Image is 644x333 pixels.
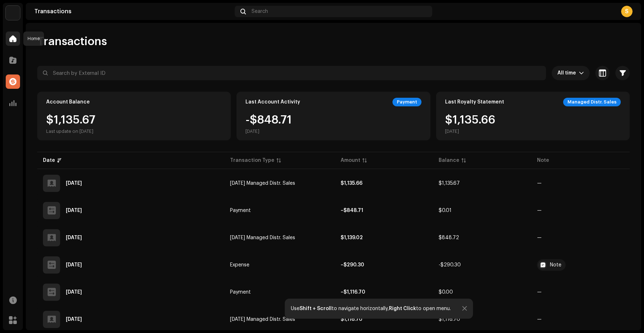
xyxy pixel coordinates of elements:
[557,66,579,80] span: All time
[230,181,295,186] span: Sep 2025 Managed Distr. Sales
[537,290,542,295] re-a-table-badge: —
[439,290,453,295] span: $0.00
[291,306,451,312] div: Use to navigate horizontally, to open menu.
[66,290,82,295] div: Aug 4, 2025
[341,157,360,164] div: Amount
[66,262,82,267] div: Sep 1, 2025
[245,99,300,105] div: Last Account Activity
[6,6,20,20] img: 4d355f5d-9311-46a2-b30d-525bdb8252bf
[230,262,249,267] span: Expense
[252,9,268,14] span: Search
[439,208,452,213] span: $0.01
[46,99,90,105] div: Account Balance
[621,6,633,17] div: S
[341,208,363,213] strong: –$848.71
[392,98,421,106] div: Payment
[537,235,542,240] re-a-table-badge: —
[579,66,584,80] div: dropdown trigger
[66,208,82,213] div: Sep 8, 2025
[66,235,82,240] div: Sep 5, 2025
[439,235,459,240] span: $848.72
[439,262,461,267] span: -$290.30
[37,34,107,49] span: Transactions
[230,208,251,213] span: Payment
[230,290,251,295] span: Payment
[299,306,332,311] strong: Shift + Scroll
[537,208,542,213] re-a-table-badge: —
[439,317,460,322] span: $1,116.70
[245,129,292,134] div: [DATE]
[537,181,542,186] re-a-table-badge: —
[550,262,561,267] div: Note
[389,306,416,311] strong: Right Click
[341,262,364,267] strong: –$290.30
[445,99,504,105] div: Last Royalty Statement
[66,181,82,186] div: Oct 2, 2025
[341,235,363,240] strong: $1,139.02
[341,317,362,322] strong: $1,116.70
[34,9,232,14] div: Transactions
[230,235,295,240] span: Aug 2025 Managed Distr. Sales
[445,129,495,134] div: [DATE]
[66,317,82,322] div: Aug 1, 2025
[563,98,621,106] div: Managed Distr. Sales
[46,129,96,134] div: Last update on [DATE]
[43,157,55,164] div: Date
[341,290,365,295] strong: –$1,116.70
[230,317,295,322] span: Jul 2025 Managed Distr. Sales
[439,157,459,164] div: Balance
[537,259,624,271] span: stripe fee on $10k payment
[537,317,542,322] re-a-table-badge: —
[230,157,274,164] div: Transaction Type
[37,66,546,80] input: Search by External ID
[341,181,362,186] strong: $1,135.66
[439,181,460,186] span: $1,135.67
